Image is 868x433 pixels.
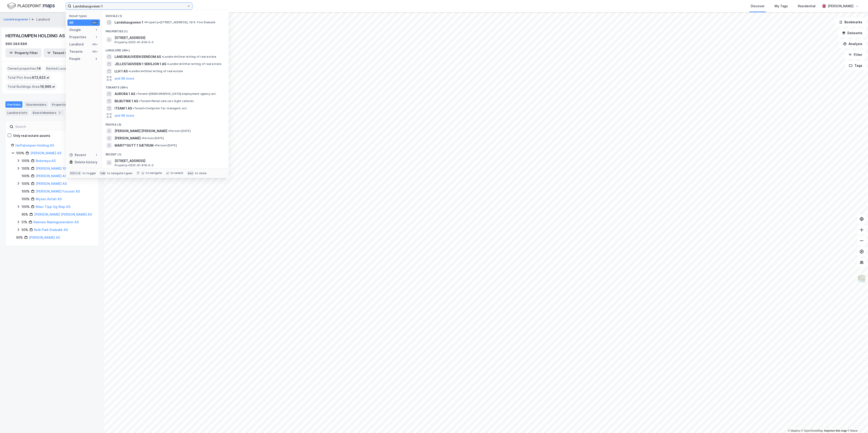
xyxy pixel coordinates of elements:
div: 1 [94,153,98,157]
div: Landlord Info [5,109,29,116]
a: Bulk Park Enebakk AS [34,228,68,232]
span: Person • [DATE] [154,144,177,147]
div: Owned properties : [6,65,43,72]
div: All [69,20,73,25]
a: Improve this map [824,429,847,432]
div: Landlord (99+) [102,45,229,53]
div: Google [69,27,81,33]
span: Tenant • [DEMOGRAPHIC_DATA] employment agency act. [136,92,217,96]
div: 990 384 886 [5,41,27,47]
div: to select [170,171,184,175]
span: [STREET_ADDRESS] [115,35,223,40]
span: • [144,21,146,24]
div: 100% [22,158,30,164]
div: 1 [94,35,98,39]
div: 51% [22,219,27,225]
div: Landlord [69,42,84,47]
div: Tenants [69,49,83,54]
div: [PERSON_NAME] [828,3,854,9]
div: 100% [16,150,24,156]
span: Property • [STREET_ADDRESS], 1914 Ytre Enebakk [144,21,216,24]
div: 100% [22,166,30,171]
span: • [141,136,143,140]
button: and 96 more [115,76,134,81]
span: Landlord • Other letting of real estate [162,55,216,59]
a: Maur Tipp Og Slep AS [36,205,70,209]
a: Heffalompen Holding AS [15,143,54,147]
div: Recent (1) [102,149,229,157]
a: Mysen Asfalt AS [36,197,62,201]
span: Property • 3220-91-818-0-0 [115,164,153,167]
div: 100% [22,173,30,179]
span: [STREET_ADDRESS] [115,158,223,164]
div: Google (1) [102,11,229,19]
button: Bookmarks [835,18,866,27]
a: [PERSON_NAME] AS [36,174,67,178]
div: 99+ [92,50,98,53]
a: [PERSON_NAME] AS [30,151,61,155]
a: OpenStreetMap [801,429,823,432]
a: Ramnes Næringseiendom AS [34,220,79,224]
div: HEFFALOMPEN HOLDING AS [5,32,66,39]
div: Properties [69,34,86,40]
div: 95% [22,212,28,217]
button: Analysis [839,39,866,48]
span: 16,965 ㎡ [40,84,55,89]
div: Delete history [75,159,97,165]
span: MARIT*GUTT 1 SÆTRUM [115,143,153,148]
div: Total Plot Area : [6,74,51,81]
span: BILBUTIKK 1 AS [115,98,138,104]
div: 1 [94,28,98,32]
div: Ctrl + k [69,171,82,176]
div: 99+ [92,43,98,46]
img: Z [857,274,866,283]
div: Properties [50,101,75,108]
div: Shareholders [24,101,48,108]
span: Landlord • Other letting of real estate [167,62,222,66]
div: Portfolio [5,101,22,108]
div: to navigate types [107,171,132,175]
div: esc [187,171,194,176]
a: [PERSON_NAME] Furuset AS [36,189,80,193]
div: Landlord [36,17,50,22]
span: [PERSON_NAME] [PERSON_NAME] [115,128,167,134]
span: 14 [37,66,41,71]
div: Discover [751,3,765,9]
span: Property • 3220-91-818-0-0 [115,40,153,44]
span: AURORA 1 AS [115,91,135,97]
div: My Tags [774,3,788,9]
iframe: Chat Widget [845,411,868,433]
span: LANDSKAUVEIEN EIENDOM AS [115,54,161,59]
span: • [129,69,130,73]
span: JELLESTADVEIEN 1 SEKSJON 1 AS [115,61,166,67]
span: [PERSON_NAME] [115,136,141,141]
div: 100% [22,181,30,186]
span: • [154,144,156,147]
div: People (3) [102,119,229,127]
span: Landskaugveien 1 [115,20,143,25]
button: Tenant filter [43,48,77,57]
button: and 96 more [115,113,134,118]
button: Datasets [838,29,866,38]
div: 99+ [92,21,98,24]
span: LLH 1 AS [115,69,128,74]
span: 972,623 ㎡ [32,75,50,80]
span: Tenant • Retail sale cars /light vehicles [139,99,194,103]
div: Board Members [31,109,64,116]
div: tab [99,171,106,176]
div: 100% [22,204,30,209]
a: [PERSON_NAME] AS [29,236,60,239]
span: Person • [DATE] [168,129,191,133]
img: logo.f888ab2527a4732fd821a326f86c7f29.svg [7,2,55,10]
div: to toggle [82,171,96,175]
span: • [168,129,170,133]
div: Residential [798,3,815,9]
span: Person • [DATE] [141,136,164,140]
input: Search [13,123,67,130]
div: to close [195,171,207,175]
span: • [136,92,137,95]
span: • [139,99,140,103]
a: Mapbox [788,429,800,432]
button: Landskaugveien 1 [4,17,31,22]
